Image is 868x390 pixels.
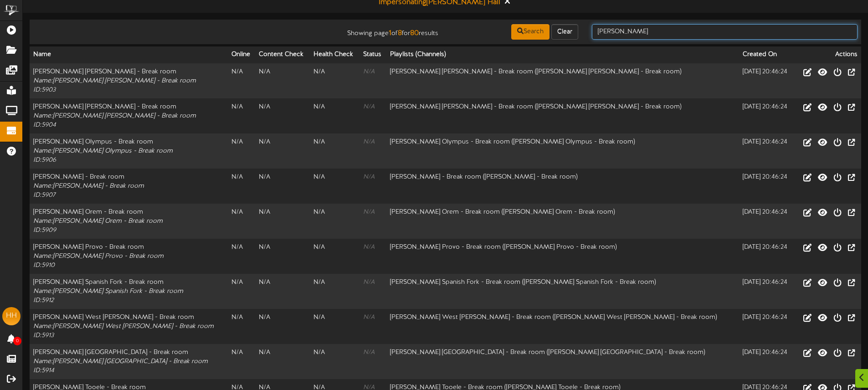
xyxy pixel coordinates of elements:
[306,23,445,39] div: Showing page of for results
[363,209,375,216] i: N/A
[255,204,310,239] td: N/A
[33,113,196,119] i: Name: [PERSON_NAME] [PERSON_NAME] - Break room
[739,63,794,99] td: [DATE] 20:46:24
[30,63,228,99] td: [PERSON_NAME] [PERSON_NAME] - Break room
[739,169,794,204] td: [DATE] 20:46:24
[255,63,310,99] td: N/A
[33,288,183,295] i: Name: [PERSON_NAME] Spanish Fork - Break room
[360,46,386,63] th: Status
[386,133,739,169] td: [PERSON_NAME] Olympus - Break room ( [PERSON_NAME] Olympus - Break room )
[363,314,375,321] i: N/A
[363,279,375,286] i: N/A
[592,24,858,40] input: -- Search --
[386,98,739,133] td: [PERSON_NAME] [PERSON_NAME] - Break room ( [PERSON_NAME] [PERSON_NAME] - Break room )
[386,344,739,379] td: [PERSON_NAME] [GEOGRAPHIC_DATA] - Break room ( [PERSON_NAME] [GEOGRAPHIC_DATA] - Break room )
[363,139,375,145] i: N/A
[310,274,360,309] td: N/A
[255,46,310,63] th: Content Check
[255,344,310,379] td: N/A
[30,133,228,169] td: [PERSON_NAME] Olympus - Break room
[310,309,360,344] td: N/A
[33,262,55,269] i: ID: 5910
[310,344,360,379] td: N/A
[310,133,360,169] td: N/A
[739,274,794,309] td: [DATE] 20:46:24
[739,239,794,274] td: [DATE] 20:46:24
[30,239,228,274] td: [PERSON_NAME] Provo - Break room
[410,29,419,37] strong: 80
[363,174,375,180] i: N/A
[739,46,794,63] th: Created On
[30,204,228,239] td: [PERSON_NAME] Orem - Break room
[33,358,208,365] i: Name: [PERSON_NAME] [GEOGRAPHIC_DATA] - Break room
[30,309,228,344] td: [PERSON_NAME] West [PERSON_NAME] - Break room
[363,349,375,356] i: N/A
[386,46,739,63] th: Playlists (Channels)
[228,204,255,239] td: N/A
[228,274,255,309] td: N/A
[33,297,54,304] i: ID: 5912
[2,307,21,325] div: HH
[228,63,255,99] td: N/A
[739,133,794,169] td: [DATE] 20:46:24
[255,239,310,274] td: N/A
[33,218,163,225] i: Name: [PERSON_NAME] Orem - Break room
[33,227,56,234] i: ID: 5909
[386,309,739,344] td: [PERSON_NAME] West [PERSON_NAME] - Break room ( [PERSON_NAME] West [PERSON_NAME] - Break room )
[33,323,214,330] i: Name: [PERSON_NAME] West [PERSON_NAME] - Break room
[551,24,578,40] button: Clear
[511,24,550,40] button: Search
[255,133,310,169] td: N/A
[398,29,402,37] strong: 8
[228,344,255,379] td: N/A
[255,169,310,204] td: N/A
[386,239,739,274] td: [PERSON_NAME] Provo - Break room ( [PERSON_NAME] Provo - Break room )
[30,98,228,133] td: [PERSON_NAME] [PERSON_NAME] - Break room
[33,253,164,260] i: Name: [PERSON_NAME] Provo - Break room
[386,63,739,99] td: [PERSON_NAME] [PERSON_NAME] - Break room ( [PERSON_NAME] [PERSON_NAME] - Break room )
[228,169,255,204] td: N/A
[228,98,255,133] td: N/A
[310,63,360,99] td: N/A
[363,244,375,251] i: N/A
[739,204,794,239] td: [DATE] 20:46:24
[310,46,360,63] th: Health Check
[30,274,228,309] td: [PERSON_NAME] Spanish Fork - Break room
[386,274,739,309] td: [PERSON_NAME] Spanish Fork - Break room ( [PERSON_NAME] Spanish Fork - Break room )
[310,169,360,204] td: N/A
[386,169,739,204] td: [PERSON_NAME] - Break room ( [PERSON_NAME] - Break room )
[13,337,21,345] span: 0
[739,309,794,344] td: [DATE] 20:46:24
[33,148,173,154] i: Name: [PERSON_NAME] Olympus - Break room
[33,367,54,374] i: ID: 5914
[310,204,360,239] td: N/A
[310,239,360,274] td: N/A
[228,239,255,274] td: N/A
[33,77,196,84] i: Name: [PERSON_NAME] [PERSON_NAME] - Break room
[33,87,56,93] i: ID: 5903
[33,183,144,190] i: Name: [PERSON_NAME] - Break room
[228,46,255,63] th: Online
[255,98,310,133] td: N/A
[386,204,739,239] td: [PERSON_NAME] Orem - Break room ( [PERSON_NAME] Orem - Break room )
[794,46,861,63] th: Actions
[33,157,56,164] i: ID: 5906
[739,344,794,379] td: [DATE] 20:46:24
[363,68,375,75] i: N/A
[363,103,375,110] i: N/A
[30,344,228,379] td: [PERSON_NAME] [GEOGRAPHIC_DATA] - Break room
[33,332,54,339] i: ID: 5913
[30,169,228,204] td: [PERSON_NAME] - Break room
[228,133,255,169] td: N/A
[30,46,228,63] th: Name
[739,98,794,133] td: [DATE] 20:46:24
[33,192,55,199] i: ID: 5907
[310,98,360,133] td: N/A
[33,122,56,128] i: ID: 5904
[389,29,391,37] strong: 1
[255,309,310,344] td: N/A
[255,274,310,309] td: N/A
[228,309,255,344] td: N/A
